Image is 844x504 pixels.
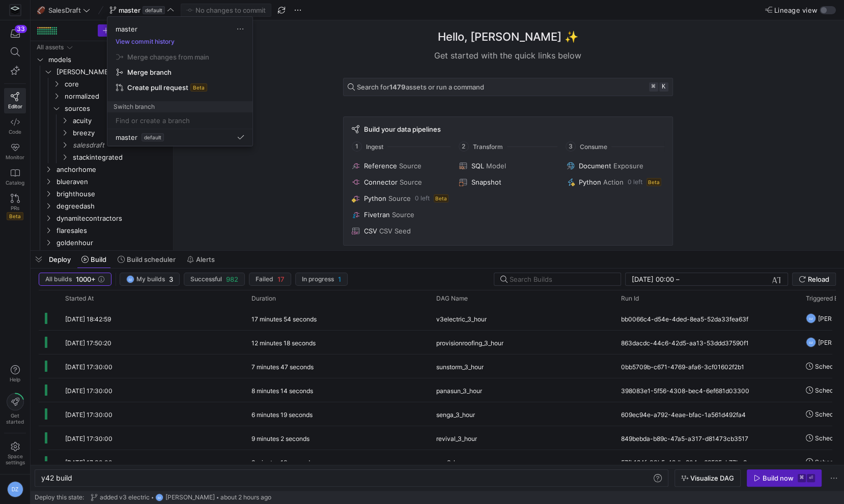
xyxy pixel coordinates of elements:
[116,133,137,141] span: master
[116,25,137,33] span: master
[190,83,207,92] span: Beta
[116,116,244,125] input: Find or create a branch
[127,68,172,76] span: Merge branch
[111,65,248,80] button: Merge branch
[107,38,183,45] button: View commit history
[111,80,248,95] button: Create pull requestBeta
[142,133,164,141] span: default
[127,83,188,92] span: Create pull request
